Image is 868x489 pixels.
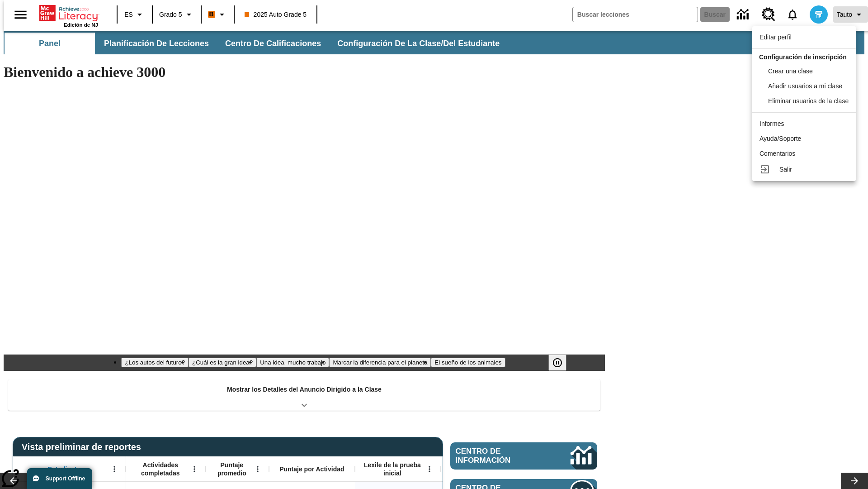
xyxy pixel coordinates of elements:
span: Añadir usuarios a mi clase [768,82,842,90]
span: Salir [779,166,792,173]
span: Crear una clase [768,67,813,75]
span: Configuración de inscripción [759,53,847,61]
span: Comentarios [759,150,795,157]
span: Editar perfil [759,34,792,41]
span: Ayuda/Soporte [759,135,801,142]
span: Informes [759,120,784,127]
span: Eliminar usuarios de la clase [768,97,849,105]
